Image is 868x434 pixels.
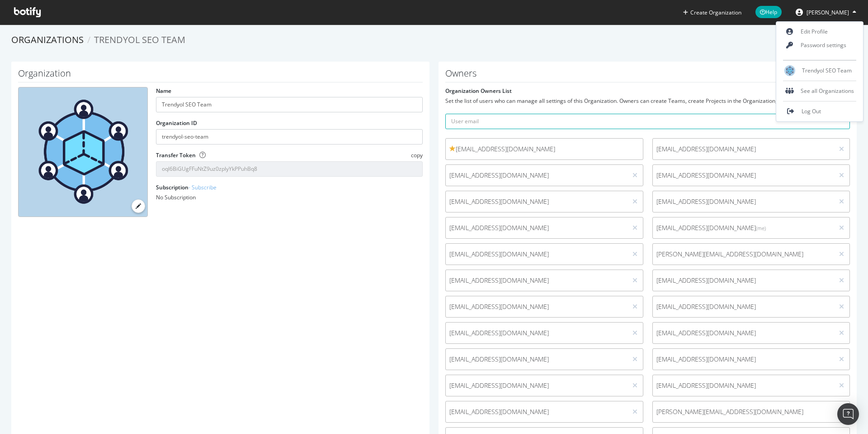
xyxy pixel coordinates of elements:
span: [EMAIL_ADDRESS][DOMAIN_NAME] [449,145,639,154]
span: Help [755,6,782,18]
span: [PERSON_NAME][EMAIL_ADDRESS][DOMAIN_NAME] [656,250,830,259]
div: No Subscription [156,193,423,201]
h1: Organization [18,68,423,82]
div: Set the list of users who can manage all settings of this Organization. Owners can create Teams, ... [445,97,850,105]
a: Log Out [776,105,863,118]
span: [EMAIL_ADDRESS][DOMAIN_NAME] [449,381,623,390]
label: Organization Owners List [445,87,512,95]
label: Transfer Token [156,151,196,159]
span: [EMAIL_ADDRESS][DOMAIN_NAME] [449,407,623,416]
span: [EMAIL_ADDRESS][DOMAIN_NAME] [449,328,623,338]
span: [EMAIL_ADDRESS][DOMAIN_NAME] [449,250,623,259]
span: [EMAIL_ADDRESS][DOMAIN_NAME] [656,171,830,180]
span: [EMAIL_ADDRESS][DOMAIN_NAME] [449,355,623,364]
a: Organizations [11,34,84,46]
label: Subscription [156,183,217,191]
input: name [156,97,423,112]
span: Log Out [802,107,821,115]
span: [EMAIL_ADDRESS][DOMAIN_NAME] [449,171,623,180]
a: Edit Profile [776,25,863,39]
span: [EMAIL_ADDRESS][DOMAIN_NAME] [656,355,830,364]
small: (me) [756,225,766,231]
span: [EMAIL_ADDRESS][DOMAIN_NAME] [656,381,830,390]
span: [EMAIL_ADDRESS][DOMAIN_NAME] [656,197,830,206]
a: Password settings [776,39,863,52]
span: Mert Atila [807,9,849,16]
a: - Subscribe [189,183,217,191]
span: Trendyol SEO Team [802,67,852,74]
ol: breadcrumbs [11,34,857,47]
div: See all Organizations [776,84,863,98]
input: User email [445,114,850,129]
span: [PERSON_NAME][EMAIL_ADDRESS][DOMAIN_NAME] [656,407,830,416]
span: [EMAIL_ADDRESS][DOMAIN_NAME] [656,145,830,154]
label: Name [156,87,171,95]
span: [EMAIL_ADDRESS][DOMAIN_NAME] [656,276,830,285]
label: Organization ID [156,119,197,127]
img: Trendyol SEO Team [784,65,795,76]
span: [EMAIL_ADDRESS][DOMAIN_NAME] [449,197,623,206]
span: [EMAIL_ADDRESS][DOMAIN_NAME] [656,328,830,338]
div: Open Intercom Messenger [837,403,859,425]
span: [EMAIL_ADDRESS][DOMAIN_NAME] [449,276,623,285]
span: [EMAIL_ADDRESS][DOMAIN_NAME] [656,302,830,311]
span: [EMAIL_ADDRESS][DOMAIN_NAME] [449,302,623,311]
button: [PERSON_NAME] [788,5,863,19]
span: [EMAIL_ADDRESS][DOMAIN_NAME] [449,223,623,232]
input: Organization ID [156,129,423,145]
button: Create Organization [683,8,742,17]
h1: Owners [445,68,850,82]
span: [EMAIL_ADDRESS][DOMAIN_NAME] [656,223,830,232]
span: copy [411,151,423,159]
span: Trendyol SEO Team [94,34,185,46]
